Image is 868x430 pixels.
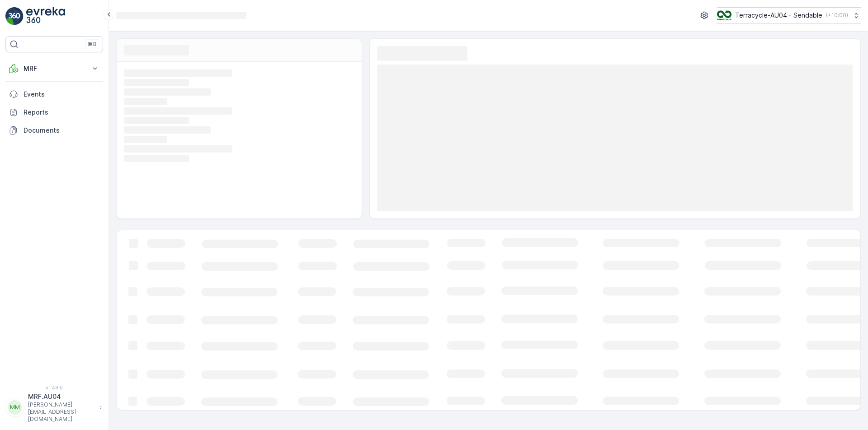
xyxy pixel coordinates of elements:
[24,64,85,73] p: MRF
[88,41,97,48] p: ⌘B
[28,392,95,401] p: MRF.AU04
[5,392,103,423] button: MMMRF.AU04[PERSON_NAME][EMAIL_ADDRESS][DOMAIN_NAME]
[717,10,731,20] img: terracycle_logo.png
[5,7,24,25] img: logo
[5,85,103,103] a: Events
[5,121,103,139] a: Documents
[24,126,99,135] p: Documents
[735,11,822,20] p: Terracycle-AU04 - Sendable
[8,400,22,415] div: MM
[26,7,65,25] img: logo_light-DOdMpM7g.png
[24,108,99,117] p: Reports
[5,385,103,390] span: v 1.49.0
[28,401,95,423] p: [PERSON_NAME][EMAIL_ADDRESS][DOMAIN_NAME]
[24,90,99,99] p: Events
[5,60,103,78] button: MRF
[5,103,103,121] a: Reports
[826,12,848,19] p: ( +10:00 )
[717,7,861,23] button: Terracycle-AU04 - Sendable(+10:00)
